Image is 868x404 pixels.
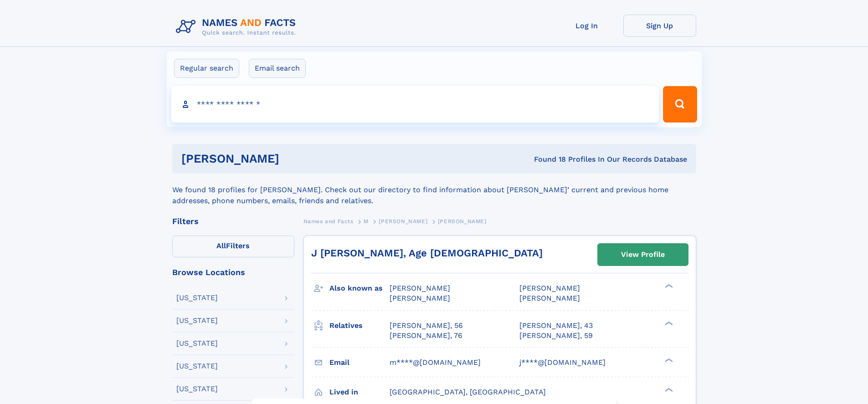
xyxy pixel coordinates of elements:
[171,86,659,123] input: search input
[663,86,697,123] button: Search Button
[623,15,696,37] a: Sign Up
[364,215,369,227] a: M
[519,321,593,331] a: [PERSON_NAME], 43
[364,218,369,225] span: M
[379,215,427,227] a: [PERSON_NAME]
[329,281,390,296] h3: Also known as
[663,387,673,393] div: ❯
[249,59,306,78] label: Email search
[216,241,226,250] span: All
[519,284,580,292] span: [PERSON_NAME]
[181,153,407,164] h1: [PERSON_NAME]
[329,355,390,370] h3: Email
[172,235,294,257] label: Filters
[663,320,673,326] div: ❯
[303,215,354,227] a: Names and Facts
[174,59,239,78] label: Regular search
[172,15,303,39] img: Logo Names and Facts
[172,268,294,276] div: Browse Locations
[172,174,696,206] div: We found 18 profiles for [PERSON_NAME]. Check out our directory to find information about [PERSON...
[519,294,580,302] span: [PERSON_NAME]
[663,283,673,289] div: ❯
[379,218,427,225] span: [PERSON_NAME]
[176,340,218,347] div: [US_STATE]
[176,317,218,324] div: [US_STATE]
[311,247,543,259] a: J [PERSON_NAME], Age [DEMOGRAPHIC_DATA]
[176,363,218,370] div: [US_STATE]
[176,385,218,393] div: [US_STATE]
[550,15,623,37] a: Log In
[329,384,390,400] h3: Lived in
[390,294,450,302] span: [PERSON_NAME]
[406,154,687,164] div: Found 18 Profiles In Our Records Database
[390,321,463,331] a: [PERSON_NAME], 56
[663,357,673,363] div: ❯
[390,388,546,396] span: [GEOGRAPHIC_DATA], [GEOGRAPHIC_DATA]
[329,318,390,333] h3: Relatives
[598,244,688,266] a: View Profile
[390,331,462,341] a: [PERSON_NAME], 76
[438,218,487,225] span: [PERSON_NAME]
[176,294,218,302] div: [US_STATE]
[621,244,665,265] div: View Profile
[172,217,294,225] div: Filters
[519,331,593,341] a: [PERSON_NAME], 59
[390,284,450,292] span: [PERSON_NAME]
